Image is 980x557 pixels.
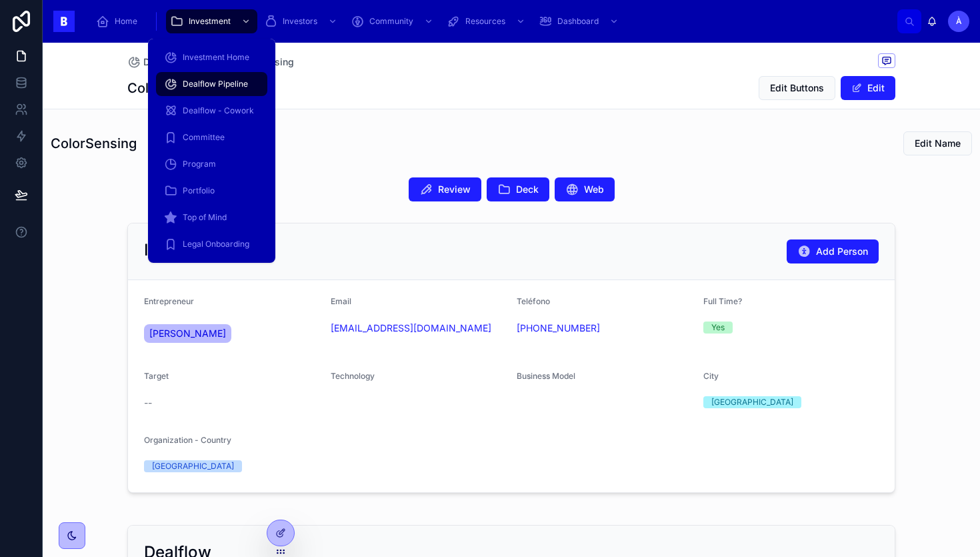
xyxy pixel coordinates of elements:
[711,396,793,408] div: [GEOGRAPHIC_DATA]
[956,16,962,27] span: À
[183,239,249,249] span: Legal Onboarding
[144,296,194,306] span: Entrepreneur
[331,371,375,381] span: Technology
[183,185,215,196] span: Portfolio
[557,16,599,27] span: Dashboard
[53,11,75,32] img: App logo
[283,16,317,27] span: Investors
[183,132,225,143] span: Committee
[156,232,267,256] a: Legal Onboarding
[517,371,575,381] span: Business Model
[331,296,351,306] span: Email
[711,322,725,334] div: Yes
[144,371,169,381] span: Target
[535,9,625,33] a: Dashboard
[903,131,972,155] button: Edit Name
[115,16,137,27] span: Home
[156,152,267,176] a: Program
[331,322,491,335] a: [EMAIL_ADDRESS][DOMAIN_NAME]
[144,239,231,261] h2: Information
[183,52,249,63] span: Investment Home
[156,99,267,123] a: Dealflow - Cowork
[144,324,231,343] a: [PERSON_NAME]
[156,125,267,149] a: Committee
[770,81,824,95] span: Edit Buttons
[465,16,505,27] span: Resources
[369,16,413,27] span: Community
[143,55,221,69] span: Dealflow Pipeline
[156,179,267,203] a: Portfolio
[149,327,226,340] span: [PERSON_NAME]
[92,9,147,33] a: Home
[517,322,600,335] a: [PHONE_NUMBER]
[156,205,267,229] a: Top of Mind
[189,16,231,27] span: Investment
[183,79,248,89] span: Dealflow Pipeline
[443,9,532,33] a: Resources
[487,177,549,201] button: Deck
[841,76,895,100] button: Edit
[183,212,227,223] span: Top of Mind
[127,55,221,69] a: Dealflow Pipeline
[347,9,440,33] a: Community
[703,296,742,306] span: Full Time?
[409,177,481,201] button: Review
[144,435,231,445] span: Organization - Country
[183,159,216,169] span: Program
[183,105,254,116] span: Dealflow - Cowork
[51,134,137,153] h1: ColorSensing
[703,371,719,381] span: City
[156,45,267,69] a: Investment Home
[156,72,267,96] a: Dealflow Pipeline
[584,183,604,196] span: Web
[260,9,344,33] a: Investors
[144,396,152,410] span: --
[555,177,615,201] button: Web
[438,183,471,196] span: Review
[915,137,961,150] span: Edit Name
[816,245,868,258] span: Add Person
[152,460,234,472] div: [GEOGRAPHIC_DATA]
[516,183,539,196] span: Deck
[759,76,835,100] button: Edit Buttons
[127,79,213,97] h1: ColorSensing
[517,296,550,306] span: Teléfono
[787,239,879,263] button: Add Person
[85,7,897,36] div: scrollable content
[166,9,257,33] a: Investment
